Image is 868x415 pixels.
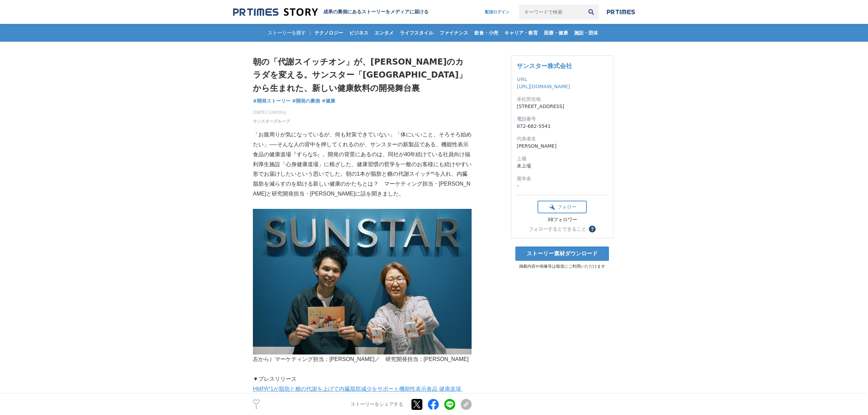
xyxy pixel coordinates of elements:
dd: [STREET_ADDRESS] [517,103,608,110]
img: 成果の裏側にあるストーリーをメディアに届ける [233,8,318,17]
a: ストーリー素材ダウンロード [515,246,609,261]
span: #健康 [322,98,335,104]
span: #開発の裏側 [292,98,320,104]
span: ビジネス [347,30,371,36]
span: ファイナンス [437,30,471,36]
dd: 未上場 [517,162,608,170]
dt: 資本金 [517,175,608,182]
div: 38フォロワー [538,217,587,223]
dt: 本社所在地 [517,96,608,103]
button: ？ [589,226,596,232]
span: 医療・健康 [541,30,571,36]
span: #開発ストーリー [253,98,290,104]
input: キーワードで検索 [519,4,584,19]
span: 飲食・小売 [472,30,501,36]
div: フォローするとできること [529,227,586,231]
button: 検索 [584,4,599,19]
h2: 成果の裏側にあるストーリーをメディアに届ける [323,9,429,15]
p: 左から）マーケティング担当：[PERSON_NAME]／ 研究開発担当：[PERSON_NAME] [253,354,472,364]
img: thumbnail_819662a0-a893-11f0-9ca5-471123679b5e.jpg [253,209,472,355]
dd: - [517,182,608,189]
a: ファイナンス [437,24,471,42]
a: #開発の裏側 [292,97,320,105]
button: フォロー [538,201,587,213]
a: ビジネス [347,24,371,42]
a: 飲食・小売 [472,24,501,42]
p: ストーリーをシェアする [351,401,403,407]
a: HMPA*1が脂肪と糖の代謝を上げて内臓脂肪減少をサポート機能性表示食品 健康道場 「すらなS」新発売 内臓脂肪・コレステロール・食後血糖値が気になる方の朝の新習慣 [253,386,466,402]
dt: URL [517,76,608,83]
a: 配信ログイン [478,4,516,19]
span: ライフスタイル [397,30,436,36]
dt: 上場 [517,155,608,162]
a: 医療・健康 [541,24,571,42]
dt: 代表者名 [517,135,608,143]
p: ▼プレスリリース [253,374,472,384]
a: エンタメ [372,24,396,42]
span: [DATE] 10時30分 [253,109,290,116]
a: テクノロジー [312,24,346,42]
p: 掲載内容や画像等は報道にご利用いただけます [511,264,613,269]
a: キャリア・教育 [502,24,541,42]
a: サンスター株式会社 [517,62,572,69]
span: 施設・団体 [571,30,601,36]
dd: 072-682-5541 [517,123,608,130]
a: #健康 [322,97,335,105]
a: ライフスタイル [397,24,436,42]
a: サンスターグループ [253,118,290,124]
dd: [PERSON_NAME] [517,143,608,150]
span: エンタメ [372,30,396,36]
a: 施設・団体 [571,24,601,42]
a: [URL][DOMAIN_NAME] [517,84,570,89]
p: 「お腹周りが気になっているが、何も対策できていない」「体にいいこと、そろそろ始めたい」──そんな人の背中を押してくれるのが、サンスターの新製品である、機能性表示食品の健康道場『すらなS』。開発の... [253,130,472,199]
p: 1 [253,406,260,409]
a: #開発ストーリー [253,97,290,105]
span: テクノロジー [312,30,346,36]
dt: 電話番号 [517,116,608,123]
img: prtimes [607,9,635,15]
a: 成果の裏側にあるストーリーをメディアに届ける 成果の裏側にあるストーリーをメディアに届ける [233,8,429,17]
span: キャリア・教育 [502,30,541,36]
span: ？ [590,227,595,231]
h1: 朝の「代謝スイッチオン」が、[PERSON_NAME]のカラダを変える。サンスター「[GEOGRAPHIC_DATA]」から生まれた、新しい健康飲料の開発舞台裏 [253,55,472,95]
